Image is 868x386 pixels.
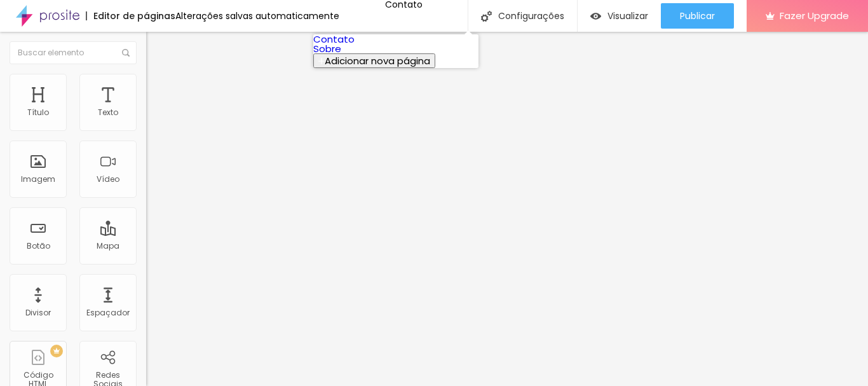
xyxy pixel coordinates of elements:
[27,108,49,117] div: Título
[313,42,341,55] a: Sobre
[97,242,119,251] div: Mapa
[122,49,130,57] img: Icone
[661,3,734,29] button: Publicar
[780,10,849,21] span: Fazer Upgrade
[578,3,661,29] button: Visualizar
[97,175,119,184] div: Vídeo
[313,32,355,46] a: Contato
[680,11,715,21] span: Publicar
[25,308,51,317] div: Divisor
[607,11,648,21] span: Visualizar
[10,41,137,64] input: Buscar elemento
[86,11,175,20] div: Editor de páginas
[325,54,430,67] span: Adicionar nova página
[21,175,55,184] div: Imagem
[481,11,492,22] img: Icone
[98,108,118,117] div: Texto
[175,11,339,20] div: Alterações salvas automaticamente
[86,308,130,317] div: Espaçador
[27,242,50,251] div: Botão
[590,11,601,22] img: view-1.svg
[313,53,435,68] button: Adicionar nova página
[146,32,868,386] iframe: Editor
